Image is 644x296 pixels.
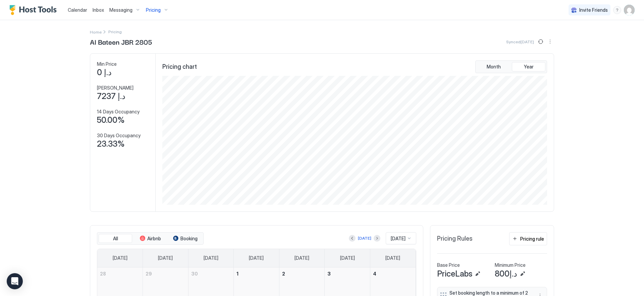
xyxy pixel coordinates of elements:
[191,271,198,277] span: 30
[579,7,608,13] span: Invite Friends
[340,255,355,261] span: [DATE]
[474,270,482,278] button: Edit
[349,235,356,242] button: Previous month
[146,7,161,13] span: Pricing
[537,38,545,46] button: Sync prices
[108,29,122,34] span: Breadcrumb
[495,262,526,268] span: Minimum Price
[197,249,225,267] a: Tuesday
[97,61,117,67] span: Min Price
[162,63,197,71] span: Pricing chart
[97,139,125,149] span: 23.33%
[133,234,167,243] button: Airbnb
[68,7,87,13] span: Calendar
[143,267,188,280] a: September 29, 2025
[379,249,407,267] a: Saturday
[97,267,143,280] a: September 28, 2025
[358,235,371,241] div: [DATE]
[370,267,416,280] a: October 4, 2025
[158,255,173,261] span: [DATE]
[509,232,547,245] button: Pricing rule
[97,85,133,91] span: [PERSON_NAME]
[180,236,198,242] span: Booking
[437,262,460,268] span: Base Price
[487,64,501,70] span: Month
[519,270,527,278] button: Edit
[204,255,218,261] span: [DATE]
[100,271,106,277] span: 28
[477,62,511,71] button: Month
[90,28,102,35] div: Breadcrumb
[294,255,309,261] span: [DATE]
[93,7,104,13] span: Inbox
[151,249,179,267] a: Monday
[234,267,279,280] a: October 1, 2025
[97,115,125,125] span: 50.00%
[624,5,635,15] div: User profile
[325,267,370,280] a: October 3, 2025
[546,38,554,46] div: menu
[189,267,234,280] a: September 30, 2025
[109,7,132,13] span: Messaging
[520,235,544,242] div: Pricing rule
[90,28,102,35] a: Home
[333,249,362,267] a: Friday
[242,249,270,267] a: Wednesday
[512,62,545,71] button: Year
[97,91,125,101] span: د.إ 7237
[9,5,60,15] a: Host Tools Logo
[495,269,517,279] span: د.إ800
[97,67,112,78] span: د.إ 0
[90,30,102,35] span: Home
[113,255,127,261] span: [DATE]
[97,232,204,245] div: tab-group
[90,37,152,47] span: Al Bateen JBR 2805
[327,271,331,277] span: 3
[147,236,161,242] span: Airbnb
[282,271,285,277] span: 2
[374,235,380,242] button: Next month
[357,234,372,242] button: [DATE]
[391,236,406,242] span: [DATE]
[236,271,238,277] span: 1
[475,60,547,73] div: tab-group
[99,234,132,243] button: All
[106,249,134,267] a: Sunday
[288,249,316,267] a: Thursday
[385,255,400,261] span: [DATE]
[546,38,554,46] button: More options
[97,109,140,115] span: 14 Days Occupancy
[524,64,534,70] span: Year
[506,39,534,44] span: Synced [DATE]
[113,236,118,242] span: All
[68,6,87,13] a: Calendar
[437,235,473,243] span: Pricing Rules
[146,271,152,277] span: 29
[279,267,325,280] a: October 2, 2025
[7,273,23,289] div: Open Intercom Messenger
[437,269,472,279] span: PriceLabs
[93,6,104,13] a: Inbox
[249,255,264,261] span: [DATE]
[373,271,376,277] span: 4
[168,234,202,243] button: Booking
[613,6,621,14] div: menu
[97,133,141,139] span: 30 Days Occupancy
